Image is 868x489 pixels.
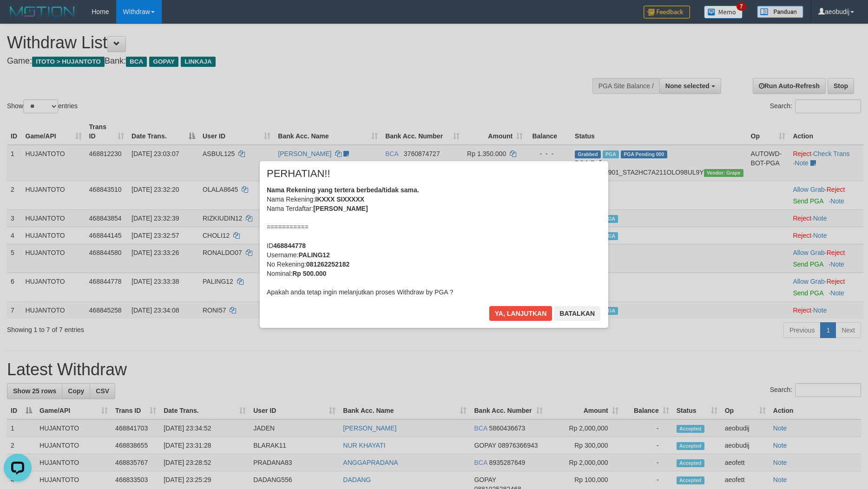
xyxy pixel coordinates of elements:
b: 081262252182 [306,261,349,268]
button: Batalkan [554,306,600,321]
button: Ya, lanjutkan [489,306,552,321]
div: Nama Rekening: Nama Terdaftar: =========== ID Username: No Rekening: Nominal: Apakah anda tetap i... [267,185,601,297]
b: 468844778 [273,242,306,249]
b: [PERSON_NAME] [313,205,368,212]
b: IKXXX SIXXXXX [315,196,364,203]
span: PERHATIAN!! [267,169,330,178]
b: Nama Rekening yang tertera berbeda/tidak sama. [267,186,419,194]
b: Rp 500.000 [292,270,326,277]
b: PALING12 [298,251,329,259]
button: Open LiveChat chat widget [4,4,32,32]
